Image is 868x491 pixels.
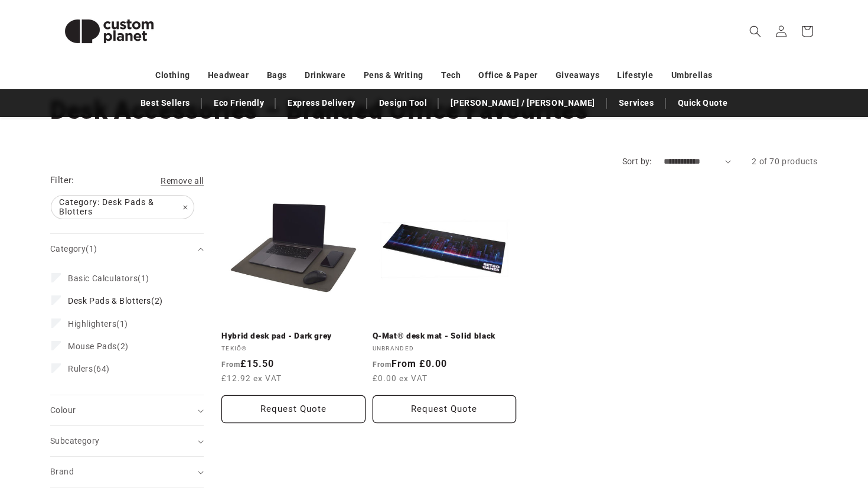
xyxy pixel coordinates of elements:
[86,244,97,253] span: (1)
[161,176,204,186] span: Remove all
[135,93,196,113] a: Best Sellers
[221,331,366,342] a: Hybrid desk pad - Dark grey
[50,395,204,425] summary: Colour (0 selected)
[613,93,660,113] a: Services
[665,363,868,491] iframe: Chat Widget
[50,5,168,58] img: Custom Planet
[617,65,653,86] a: Lifestyle
[68,273,149,284] span: (1)
[445,93,601,113] a: [PERSON_NAME] / [PERSON_NAME]
[68,342,117,351] span: Mouse Pads
[373,93,433,113] a: Design Tool
[282,93,361,113] a: Express Delivery
[267,65,287,86] a: Bags
[50,244,97,253] span: Category
[742,18,768,44] summary: Search
[373,395,517,423] : Request Quote
[68,296,151,305] span: Desk Pads & Blotters
[68,319,116,329] span: Highlighters
[622,157,652,166] label: Sort by:
[364,65,423,86] a: Pens & Writing
[155,65,190,86] a: Clothing
[556,65,599,86] a: Giveaways
[50,467,74,476] span: Brand
[441,65,461,86] a: Tech
[50,174,74,187] h2: Filter:
[51,196,194,219] span: Category: Desk Pads & Blotters
[68,341,129,352] span: (2)
[672,93,734,113] a: Quick Quote
[305,65,345,86] a: Drinkware
[161,174,204,188] a: Remove all
[68,364,93,373] span: Rulers
[50,405,76,415] span: Colour
[671,65,713,86] a: Umbrellas
[50,234,204,264] summary: Category (1 selected)
[478,65,537,86] a: Office & Paper
[68,295,163,306] span: (2)
[208,65,249,86] a: Headwear
[208,93,270,113] a: Eco Friendly
[373,331,517,342] a: Q-Mat® desk mat - Solid black
[752,157,818,166] span: 2 of 70 products
[50,196,195,219] a: Category: Desk Pads & Blotters
[68,274,138,283] span: Basic Calculators
[68,363,110,374] span: (64)
[221,395,366,423] button: Request Quote
[50,457,204,487] summary: Brand (0 selected)
[50,426,204,456] summary: Subcategory (0 selected)
[50,436,99,446] span: Subcategory
[68,318,128,329] span: (1)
